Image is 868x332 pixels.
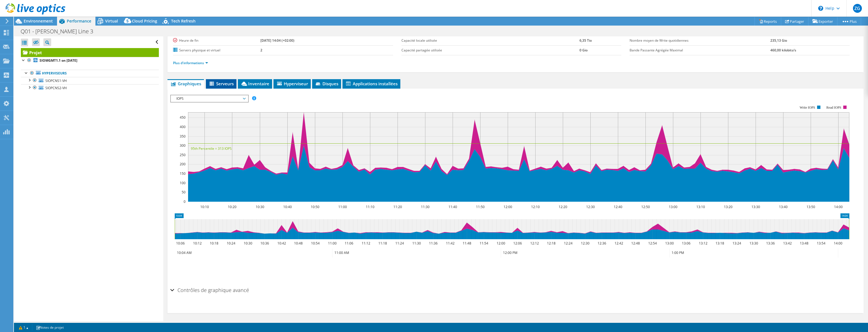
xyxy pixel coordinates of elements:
text: 10:18 [210,241,218,246]
text: 14:00 [834,241,842,246]
text: 12:18 [547,241,556,246]
text: 12:40 [614,204,622,209]
b: 0 Gio [580,48,588,53]
text: 12:24 [564,241,573,246]
text: 13:42 [783,241,792,246]
a: SIOPCNS1-VH [21,77,159,84]
text: 12:10 [531,204,540,209]
span: Inventaire [241,81,269,86]
text: 10:24 [227,241,235,246]
text: 13:50 [807,204,815,209]
text: 12:54 [648,241,657,246]
label: Capacité locale utilisée [401,38,580,43]
text: 50 [182,190,186,194]
text: 10:06 [176,241,185,246]
span: SIOPCNS2-VH [45,86,67,90]
text: 10:50 [311,204,319,209]
text: 300 [180,143,186,148]
text: 13:12 [699,241,707,246]
text: Write IOPS [800,106,815,109]
h1: Q01 - [PERSON_NAME] Line 3 [18,28,102,34]
span: Environnement [24,18,53,24]
text: 11:50 [476,204,485,209]
a: Plus d'informations [173,61,208,65]
text: Read IOPS [827,106,842,109]
a: SIOPCNS2-VH [21,84,159,91]
text: 13:30 [751,204,760,209]
a: 1 [15,324,32,331]
text: 12:42 [615,241,623,246]
text: 11:36 [429,241,438,246]
text: 12:48 [631,241,640,246]
span: Serveurs [209,81,234,86]
b: SIOMGMT1.1 on [DATE] [40,58,77,63]
text: 95th Percentile = 313 IOPS [191,146,232,151]
text: 12:30 [586,204,595,209]
svg: \n [818,6,823,11]
text: 14:00 [834,204,843,209]
text: 200 [180,162,186,166]
b: 235,13 Gio [770,38,787,43]
text: 10:36 [260,241,269,246]
span: Virtual [105,18,118,24]
text: 250 [180,153,186,157]
text: 10:30 [256,204,264,209]
text: 10:40 [283,204,292,209]
text: 11:00 [328,241,337,246]
text: 100 [180,181,186,185]
a: SIOMGMT1.1 on [DATE] [21,57,159,64]
text: 13:30 [749,241,758,246]
text: 13:24 [733,241,741,246]
text: 10:42 [277,241,286,246]
text: 13:06 [682,241,691,246]
text: 13:00 [669,204,677,209]
text: 12:50 [641,204,650,209]
text: 10:10 [200,204,209,209]
label: Servers physique et virtuel [173,48,260,53]
text: 10:54 [311,241,320,246]
text: 150 [180,171,186,176]
span: SIOPCNS1-VH [45,78,67,83]
text: 11:00 [338,204,347,209]
b: 2 [260,48,262,53]
text: 400 [180,124,186,129]
span: Graphiques [170,81,201,86]
text: 12:20 [559,204,567,209]
text: 12:12 [530,241,539,246]
b: [DATE] 14:04 (+02:00) [260,38,294,43]
label: Nombre moyen de Write quotidiennes [630,38,770,43]
text: 11:06 [345,241,353,246]
b: 6,35 Tio [580,38,592,43]
a: Plus [837,17,861,26]
h2: Contrôles de graphique avancé [170,284,249,296]
span: IOPS [174,95,245,102]
label: Capacité partagée utilisée [401,48,580,53]
text: 11:30 [412,241,421,246]
text: 13:20 [724,204,733,209]
text: 12:06 [513,241,522,246]
a: Projet [21,48,159,57]
text: 12:30 [581,241,590,246]
text: 450 [180,115,186,120]
text: 11:30 [421,204,430,209]
a: Partager [781,17,808,26]
b: 460,00 kilobits/s [770,48,796,53]
span: ZG [853,4,862,13]
text: 10:30 [244,241,252,246]
span: Cloud Pricing [132,18,157,24]
text: 12:00 [497,241,505,246]
text: 11:48 [463,241,471,246]
text: 12:36 [598,241,606,246]
text: 0 [184,199,186,204]
span: Disques [315,81,338,86]
text: 11:20 [393,204,402,209]
text: 13:18 [716,241,724,246]
text: 13:40 [779,204,788,209]
text: 350 [180,134,186,139]
text: 11:12 [362,241,370,246]
label: Bande Passante Agrégée Maximal [630,48,770,53]
span: Hyperviseur [276,81,308,86]
text: 11:54 [480,241,488,246]
text: 10:12 [193,241,202,246]
text: 11:42 [446,241,455,246]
